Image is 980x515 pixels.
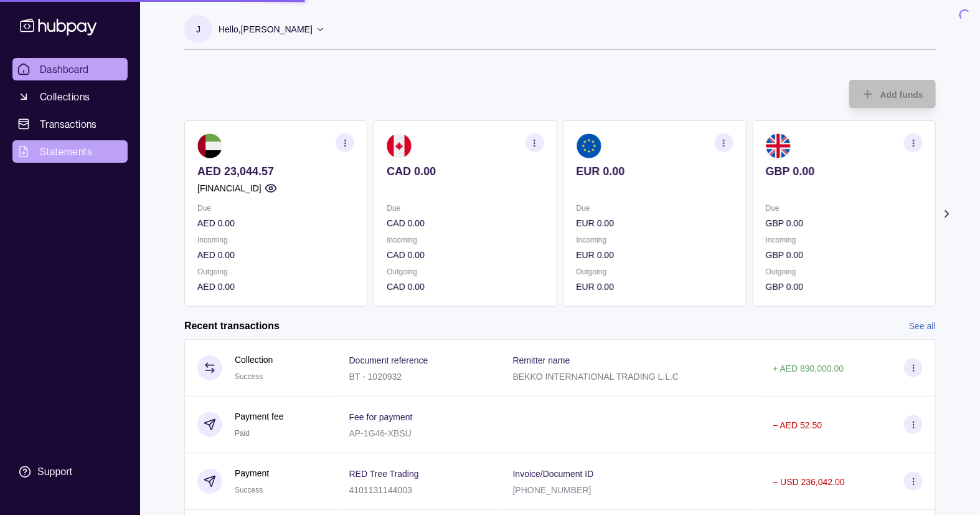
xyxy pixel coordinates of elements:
[773,363,844,373] p: + AED 890,000.00
[349,412,413,422] p: Fee for payment
[40,117,97,132] span: Transactions
[577,216,733,230] p: EUR 0.00
[773,420,822,430] p: − AED 52.50
[513,355,570,365] p: Remitter name
[349,469,419,479] p: RED Tree Trading
[219,22,313,36] p: Hello, [PERSON_NAME]
[12,58,128,80] a: Dashboard
[577,165,733,178] p: EUR 0.00
[235,410,284,423] p: Payment fee
[577,248,733,262] p: EUR 0.00
[387,201,544,215] p: Due
[766,248,923,262] p: GBP 0.00
[235,353,273,367] p: Collection
[197,201,354,215] p: Due
[37,465,72,479] div: Support
[235,372,263,381] span: Success
[235,429,250,438] span: Paid
[513,485,591,495] p: [PHONE_NUMBER]
[577,233,733,247] p: Incoming
[773,477,845,487] p: − USD 236,042.00
[349,372,402,382] p: BT - 1020932
[197,133,222,158] img: ae
[387,248,544,262] p: CAD 0.00
[197,216,354,230] p: AED 0.00
[235,466,269,480] p: Payment
[766,201,923,215] p: Due
[766,216,923,230] p: GBP 0.00
[577,201,733,215] p: Due
[849,80,936,108] button: Add funds
[766,233,923,247] p: Incoming
[909,319,936,333] a: See all
[766,265,923,279] p: Outgoing
[766,280,923,294] p: GBP 0.00
[40,144,92,159] span: Statements
[197,248,354,262] p: AED 0.00
[387,265,544,279] p: Outgoing
[235,486,263,494] span: Success
[349,428,412,438] p: AP-1G46-XBSU
[12,459,128,485] a: Support
[349,485,412,495] p: 4101131144003
[184,319,280,333] h2: Recent transactions
[513,372,679,382] p: BEKKO INTERNATIONAL TRADING L.L.C
[12,85,128,108] a: Collections
[766,165,923,178] p: GBP 0.00
[12,113,128,135] a: Transactions
[513,469,594,479] p: Invoice/Document ID
[387,280,544,294] p: CAD 0.00
[766,133,791,158] img: gb
[197,280,354,294] p: AED 0.00
[40,62,89,77] span: Dashboard
[577,265,733,279] p: Outgoing
[387,133,412,158] img: ca
[387,216,544,230] p: CAD 0.00
[880,90,923,100] span: Add funds
[197,165,354,178] p: AED 23,044.57
[197,181,261,195] p: [FINANCIAL_ID]
[349,355,428,365] p: Document reference
[40,89,90,104] span: Collections
[197,233,354,247] p: Incoming
[196,22,200,36] p: J
[387,233,544,247] p: Incoming
[12,140,128,163] a: Statements
[387,165,544,178] p: CAD 0.00
[577,133,601,158] img: eu
[577,280,733,294] p: EUR 0.00
[197,265,354,279] p: Outgoing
